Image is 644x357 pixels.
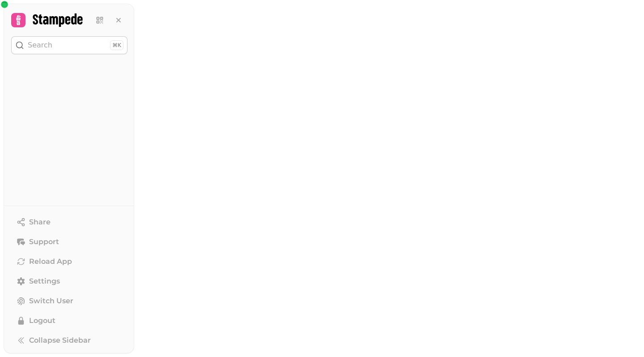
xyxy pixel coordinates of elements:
span: Logout [29,315,55,326]
button: Support [11,233,127,251]
p: Search [28,40,52,51]
button: Share [11,213,127,231]
span: Reload App [29,256,72,267]
span: Switch User [29,296,73,306]
button: Reload App [11,253,127,271]
a: Settings [11,272,127,290]
span: Settings [29,276,60,287]
div: ⌘K [110,40,123,50]
span: Share [29,217,51,228]
button: Logout [11,312,127,330]
span: Collapse Sidebar [29,335,91,346]
button: Collapse Sidebar [11,331,127,349]
span: Support [29,237,59,247]
button: Switch User [11,292,127,310]
button: Search⌘K [11,36,127,54]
